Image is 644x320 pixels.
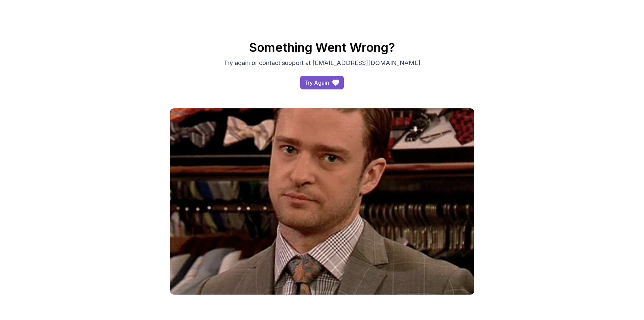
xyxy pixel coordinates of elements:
[300,76,344,89] a: access-dashboard
[304,79,329,87] div: Try Again
[170,108,474,295] img: gif
[86,41,559,54] h2: Something Went Wrong?
[300,76,344,89] button: Try Again
[209,58,436,68] p: Try again or contact support at [EMAIL_ADDRESS][DOMAIN_NAME]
